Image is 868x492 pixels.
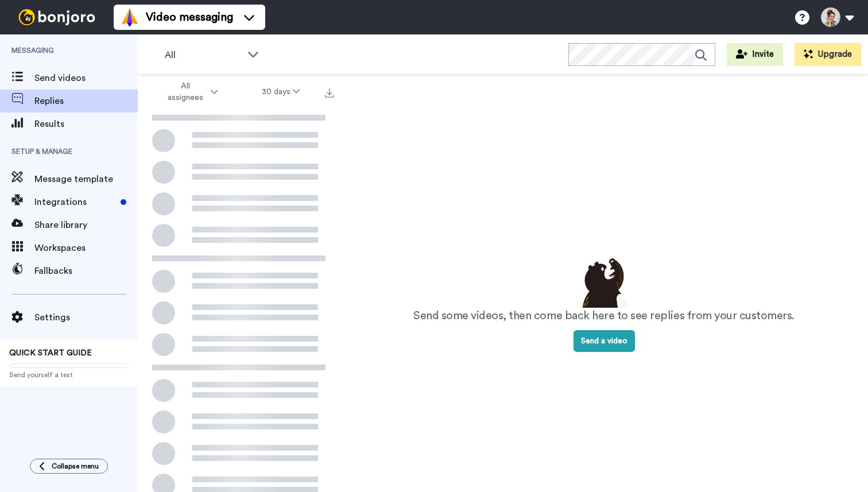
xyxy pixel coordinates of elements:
[413,308,795,324] p: Send some videos, then come back here to see replies from your customers.
[573,337,635,345] a: Send a video
[727,43,783,66] button: Invite
[573,330,635,352] button: Send a video
[9,349,92,357] span: QUICK START GUIDE
[165,48,242,62] span: All
[162,80,208,103] span: All assignees
[30,459,108,474] button: Collapse menu
[325,88,334,98] img: export.svg
[34,172,138,186] span: Message template
[34,311,138,324] span: Settings
[146,9,233,25] span: Video messaging
[34,71,138,85] span: Send videos
[34,241,138,255] span: Workspaces
[9,370,129,379] span: Send yourself a test
[140,76,240,108] button: All assignees
[240,82,322,102] button: 30 days
[795,43,861,66] button: Upgrade
[34,117,138,131] span: Results
[52,462,99,471] span: Collapse menu
[14,9,100,25] img: bj-logo-header-white.svg
[321,83,338,100] button: Export all results that match these filters now.
[34,264,138,278] span: Fallbacks
[34,94,138,108] span: Replies
[34,195,116,209] span: Integrations
[121,8,139,26] img: vm-color.svg
[34,218,138,232] span: Share library
[575,255,633,308] img: results-emptystates.png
